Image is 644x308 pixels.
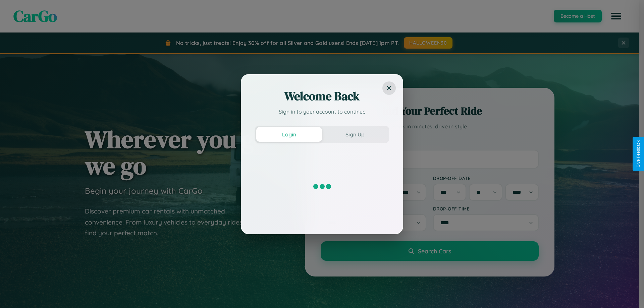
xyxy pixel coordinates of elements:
div: Give Feedback [636,140,641,168]
button: Login [256,127,322,142]
p: Sign in to your account to continue [255,108,389,116]
button: Sign Up [322,127,388,142]
h2: Welcome Back [255,88,389,104]
iframe: Intercom live chat [7,285,23,301]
